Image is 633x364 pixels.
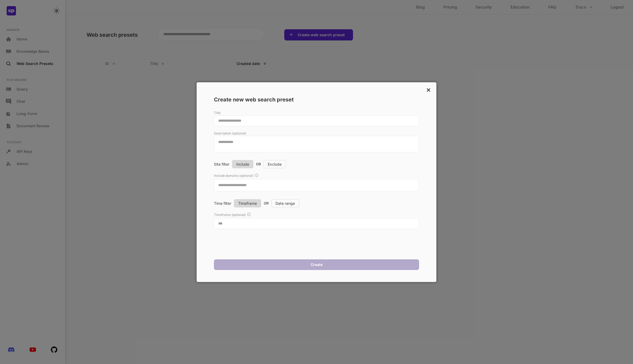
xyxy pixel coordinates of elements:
p: OR [264,201,269,205]
p: Date range [275,201,295,206]
p: OR [256,162,261,166]
p: Description (optional) [214,131,419,135]
p: Exclude [268,162,282,166]
p: Title [214,111,419,115]
p: Time filter [214,201,231,207]
p: Include [236,162,249,166]
button: Create [309,262,324,267]
p: Timeframe [238,201,257,206]
p: Create new web search preset [214,96,419,103]
p: × [426,85,431,94]
p: Include domains (optional) [214,173,253,178]
p: Timeframe (optional) [214,212,246,218]
p: Site filter [214,161,229,167]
